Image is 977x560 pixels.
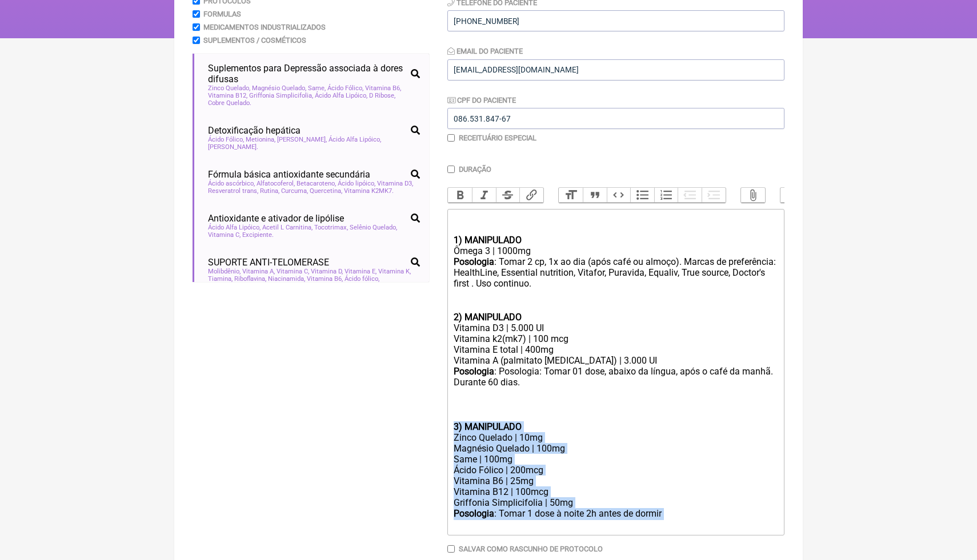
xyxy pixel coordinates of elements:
button: Italic [472,188,496,203]
span: Vitamina E [345,268,377,275]
strong: 1) MANIPULADO [454,235,522,245]
span: Tocotrimax [314,224,348,231]
div: Vitamina B12 | 100mcg [454,486,778,497]
div: Vitamina B6 | 25mg [454,476,778,486]
div: Zinco Quelado | 10mg [454,432,778,443]
span: Magnésio Quelado [252,84,306,92]
div: Vitamina A (palmitato [MEDICAL_DATA]) | 3.000 UI [454,355,778,366]
span: Ácido Alfa Lipóico [208,224,261,231]
span: Niacinamida [268,275,305,283]
span: Curcuma [281,187,308,195]
span: Selênio Quelado [350,224,397,231]
span: Vitamina B6 [365,84,401,92]
div: : Posologia: Tomar 01 dose, abaixo da língua, após o café da manhã. Durante 60 dias. ㅤ [454,366,778,421]
span: Vitamina K [378,268,411,275]
button: Decrease Level [678,188,702,203]
span: Excipiente [242,231,274,239]
label: CPF do Paciente [447,96,516,104]
button: Attach Files [741,188,765,203]
span: Suplementos para Depressão associada à dores difusas [208,63,406,84]
span: Ácido fólico [345,275,379,283]
span: Griffonia Simplicifolia [249,92,313,99]
span: Rutina [260,187,279,195]
span: Ácido Fólico [327,84,363,92]
label: Email do Paciente [447,47,523,55]
button: Increase Level [702,188,726,203]
span: Tiamina [208,275,233,283]
label: Duração [459,165,491,174]
div: : Tomar 1 dose à noite 2h antes de dormir ㅤ [454,508,778,531]
button: Bold [448,188,472,203]
span: Betacaroteno [297,180,336,187]
div: : Tomar 2 cp, 1x ao dia (após café ou almoço). Marcas de preferência: HealthLine, Essential nutri... [454,256,778,312]
span: Alfatocoferol [257,180,295,187]
label: Receituário Especial [459,134,536,142]
span: Ácido Fólico [208,136,244,143]
span: Vitamina A [242,268,275,275]
span: Vitamina B6 [307,275,343,283]
span: Ácido lipóico [338,180,375,187]
span: [PERSON_NAME] [277,136,327,143]
button: Code [607,188,631,203]
span: Quercetina [310,187,342,195]
div: Vitamina E total | 400mg [454,344,778,355]
div: Vitamina D3 | 5.000 UI [454,323,778,333]
span: Ácido Alfa Lipóico [329,136,381,143]
span: Metionina [246,136,275,143]
span: [PERSON_NAME] [208,143,258,151]
span: Acetil L Carnitina [262,224,313,231]
div: Same | 100mg [454,454,778,465]
span: Vitamina D3 [377,180,413,187]
span: Vitamina C [208,231,241,239]
label: Salvar como rascunho de Protocolo [459,545,603,553]
button: Heading [559,188,583,203]
strong: Posologia [454,366,494,377]
strong: 2) MANIPULADO [454,312,522,323]
span: Detoxificação hepática [208,125,301,136]
span: Cobre Quelado [208,99,251,107]
span: D Ribose [369,92,395,99]
span: Vitamina B12 [208,92,247,99]
div: Vitamina k2(mk7) | 100 mcg [454,333,778,344]
span: Zinco Quelado [208,84,250,92]
strong: Posologia [454,256,494,267]
label: Formulas [203,10,241,18]
div: Ácido Fólico | 200mcg [454,465,778,476]
span: Antioxidante e ativador de lipólise [208,213,344,224]
strong: Posologia [454,508,494,519]
button: Quote [583,188,607,203]
button: Undo [780,188,804,203]
button: Numbers [654,188,678,203]
div: Magnésio Quelado | 100mg [454,443,778,454]
span: Resveratrol trans [208,187,258,195]
strong: 3) MANIPULADO [454,421,522,432]
label: Medicamentos Industrializados [203,23,326,31]
button: Bullets [630,188,654,203]
span: Vitamina K2MK7 [344,187,394,195]
span: SUPORTE ANTI-TELOMERASE [208,257,329,268]
label: Suplementos / Cosméticos [203,36,306,45]
span: Riboflavina [234,275,266,283]
span: Same [308,84,326,92]
div: Griffonia Simplicifolia | 50mg [454,497,778,508]
span: Fórmula básica antioxidante secundária [208,169,370,180]
div: Ômega 3 | 1000mg [454,245,778,256]
button: Strikethrough [496,188,520,203]
span: Vitamina C [277,268,309,275]
span: Ácido ascórbico [208,180,255,187]
span: Ácido Alfa Lipóico [315,92,367,99]
span: Molibdênio [208,268,241,275]
button: Link [519,188,543,203]
span: Vitamina D [311,268,343,275]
